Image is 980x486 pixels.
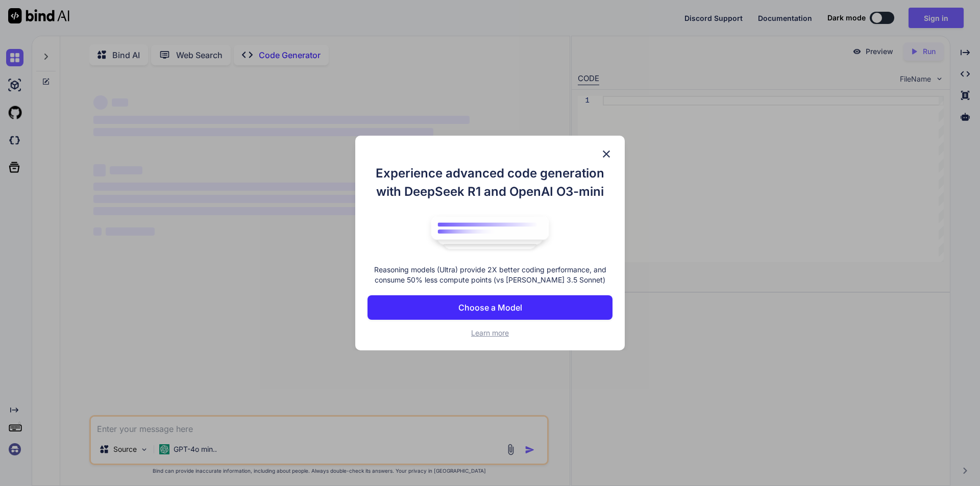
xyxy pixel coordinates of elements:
[458,301,522,314] p: Choose a Model
[367,295,612,320] button: Choose a Model
[424,211,556,255] img: bind logo
[367,265,612,285] p: Reasoning models (Ultra) provide 2X better coding performance, and consume 50% less compute point...
[600,148,612,160] img: close
[367,164,612,201] h1: Experience advanced code generation with DeepSeek R1 and OpenAI O3-mini
[471,328,509,337] span: Learn more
